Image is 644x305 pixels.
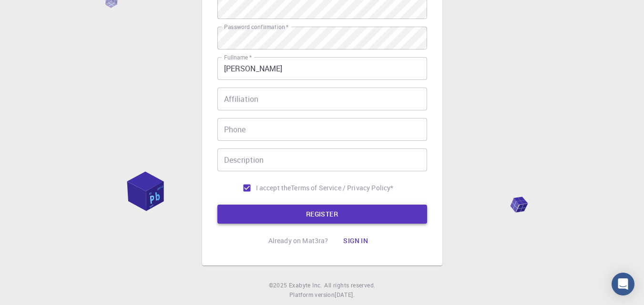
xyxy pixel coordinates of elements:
a: Terms of Service / Privacy Policy* [291,183,393,193]
button: REGISTER [217,205,427,224]
span: I accept the [256,183,291,193]
a: Exabyte Inc. [289,281,322,290]
a: [DATE]. [335,290,355,300]
p: Terms of Service / Privacy Policy * [291,183,393,193]
span: [DATE] . [335,291,355,298]
span: Exabyte Inc. [289,281,322,289]
span: All rights reserved. [324,281,375,290]
span: Platform version [289,290,335,300]
span: © 2025 [269,281,289,290]
button: Sign in [336,231,376,250]
label: Password confirmation [224,23,288,31]
label: Fullname [224,53,252,61]
div: Open Intercom Messenger [612,273,634,295]
p: Already on Mat3ra? [268,236,328,246]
